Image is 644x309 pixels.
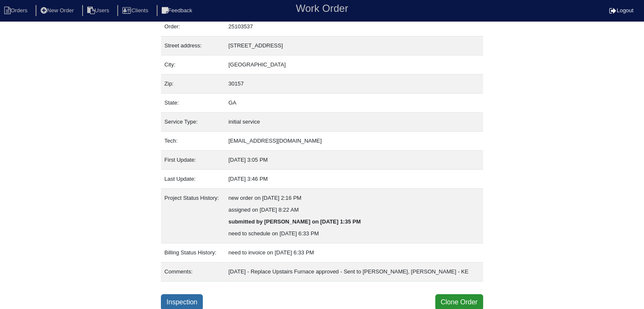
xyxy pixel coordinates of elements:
td: City: [161,55,225,74]
td: Last Update: [161,170,225,189]
td: Comments: [161,262,225,281]
a: Clients [117,7,155,14]
li: New Order [36,5,80,17]
li: Clients [117,5,155,17]
td: initial service [225,113,483,132]
td: [DATE] 3:05 PM [225,151,483,170]
td: Order: [161,17,225,36]
td: 30157 [225,74,483,94]
td: Project Status History: [161,189,225,243]
div: new order on [DATE] 2:16 PM [228,192,479,204]
td: Tech: [161,132,225,151]
td: [STREET_ADDRESS] [225,36,483,55]
a: New Order [36,7,80,14]
td: [DATE] - Replace Upstairs Furnace approved - Sent to [PERSON_NAME], [PERSON_NAME] - KE [225,262,483,281]
td: Zip: [161,74,225,94]
li: Feedback [157,5,199,17]
div: assigned on [DATE] 8:22 AM [228,204,479,216]
li: Users [82,5,116,17]
div: submitted by [PERSON_NAME] on [DATE] 1:35 PM [228,216,479,228]
td: Street address: [161,36,225,55]
td: Billing Status History: [161,243,225,262]
div: need to invoice on [DATE] 6:33 PM [228,247,479,259]
td: 25103537 [225,17,483,36]
td: State: [161,94,225,113]
td: [DATE] 3:46 PM [225,170,483,189]
td: GA [225,94,483,113]
td: [EMAIL_ADDRESS][DOMAIN_NAME] [225,132,483,151]
td: [GEOGRAPHIC_DATA] [225,55,483,74]
td: Service Type: [161,113,225,132]
div: need to schedule on [DATE] 6:33 PM [228,228,479,240]
a: Logout [609,7,633,14]
a: Users [82,7,116,14]
td: First Update: [161,151,225,170]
